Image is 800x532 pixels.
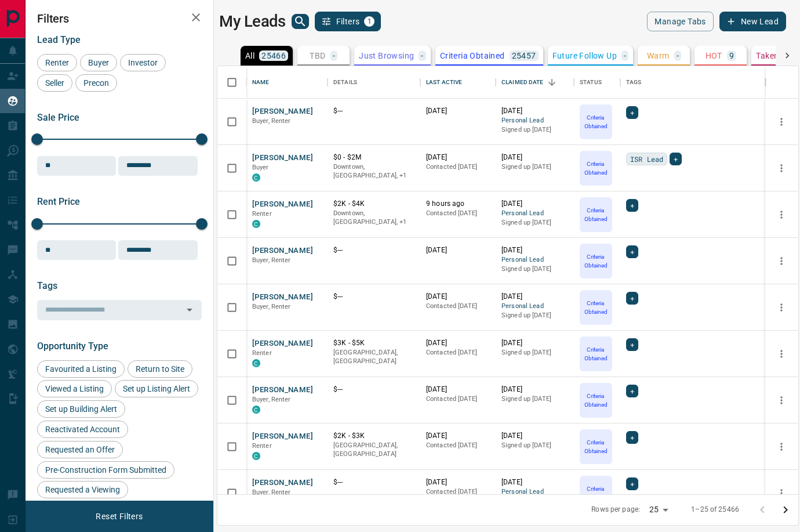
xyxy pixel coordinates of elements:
span: Sale Price [37,112,79,123]
p: [GEOGRAPHIC_DATA], [GEOGRAPHIC_DATA] [333,348,414,366]
p: [DATE] [501,431,568,441]
div: + [670,153,682,165]
button: more [773,299,790,316]
div: Last Active [420,66,496,99]
p: Criteria Obtained [581,252,611,270]
p: [DATE] [426,245,490,255]
button: Go to next page [774,498,797,522]
button: more [773,392,790,409]
h2: Filters [37,12,202,26]
p: Criteria Obtained [581,160,611,177]
p: Contacted [DATE] [426,302,490,311]
span: Reactivated Account [41,425,124,434]
span: Seller [41,78,68,88]
span: Set up Listing Alert [119,384,194,393]
span: + [630,292,634,304]
div: Favourited a Listing [37,360,125,378]
p: 1–25 of 25466 [691,505,739,515]
p: $0 - $2M [333,153,414,162]
p: Criteria Obtained [581,113,611,131]
span: Buyer, Renter [252,117,291,125]
div: + [626,106,638,119]
p: $2K - $3K [333,431,414,441]
button: Open [181,302,198,318]
div: Details [333,66,357,99]
div: + [626,431,638,444]
div: Return to Site [128,360,192,378]
div: Claimed Date [501,66,544,99]
span: Investor [124,58,162,67]
div: condos.ca [252,173,260,182]
p: Toronto [333,209,414,227]
div: Tags [620,66,765,99]
h1: My Leads [219,12,286,31]
div: condos.ca [252,359,260,367]
p: [DATE] [426,106,490,116]
span: Return to Site [132,364,188,374]
span: ISR Lead [630,153,663,165]
p: Signed up [DATE] [501,265,568,274]
p: [DATE] [501,199,568,209]
div: Set up Listing Alert [115,380,198,397]
span: Opportunity Type [37,341,108,352]
p: Contacted [DATE] [426,348,490,357]
div: Tags [626,66,642,99]
div: Buyer [80,54,117,71]
p: $3K - $5K [333,338,414,348]
span: Precon [79,78,113,88]
div: Name [246,66,328,99]
div: + [626,385,638,397]
p: - [677,52,679,60]
button: more [773,345,790,363]
span: + [630,200,634,211]
span: Renter [252,442,272,450]
p: Contacted [DATE] [426,441,490,450]
p: [DATE] [501,292,568,302]
span: Tags [37,280,57,291]
div: Requested a Viewing [37,481,128,498]
span: Renter [41,58,73,67]
div: Claimed Date [496,66,574,99]
p: Signed up [DATE] [501,348,568,357]
span: Requested an Offer [41,445,119,454]
div: + [626,477,638,490]
p: [DATE] [426,385,490,395]
p: HOT [706,52,722,60]
span: Buyer [84,58,113,67]
p: $--- [333,106,414,116]
div: Status [580,66,602,99]
p: $--- [333,385,414,395]
div: Seller [37,74,72,92]
p: [DATE] [426,431,490,441]
button: more [773,113,790,131]
button: more [773,206,790,223]
button: [PERSON_NAME] [252,153,313,164]
p: Warm [647,52,670,60]
p: [DATE] [501,477,568,487]
span: Set up Building Alert [41,404,121,414]
span: Personal Lead [501,487,568,497]
p: [DATE] [501,385,568,395]
div: Requested an Offer [37,441,123,458]
span: Personal Lead [501,209,568,219]
div: Viewed a Listing [37,380,112,397]
span: Favourited a Listing [41,364,121,374]
span: + [630,246,634,258]
div: + [626,199,638,212]
span: 1 [365,17,373,26]
p: $--- [333,477,414,487]
p: Contacted [DATE] [426,209,490,218]
span: Personal Lead [501,302,568,312]
span: + [630,478,634,490]
span: Buyer [252,164,269,171]
span: Buyer, Renter [252,396,291,403]
p: [DATE] [426,477,490,487]
button: more [773,160,790,177]
p: [DATE] [426,292,490,302]
div: Precon [75,74,117,92]
p: Criteria Obtained [581,438,611,455]
p: - [421,52,423,60]
p: Signed up [DATE] [501,218,568,227]
span: Personal Lead [501,255,568,265]
button: [PERSON_NAME] [252,245,313,256]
